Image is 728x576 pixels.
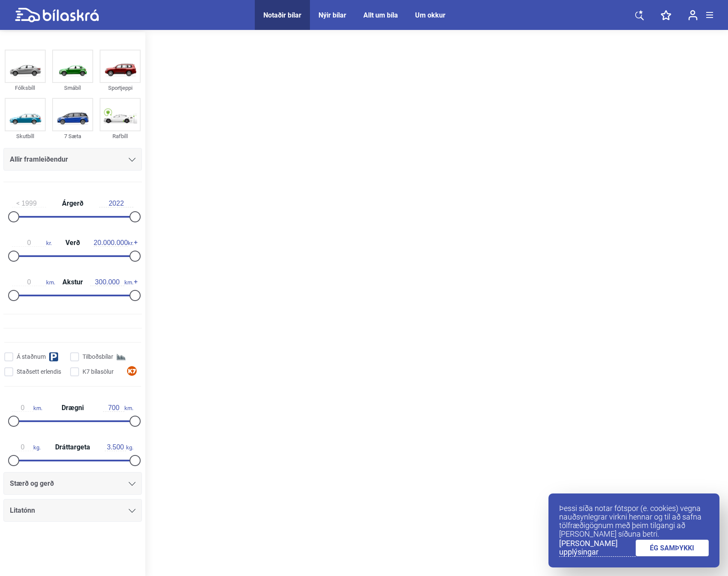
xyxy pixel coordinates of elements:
[83,352,113,361] span: Tilboðsbílar
[5,131,46,141] div: Skutbíll
[12,278,55,286] span: km.
[363,11,398,19] a: Allt um bíla
[12,404,42,412] span: km.
[52,83,93,93] div: Smábíl
[59,405,86,411] span: Drægni
[90,278,133,286] span: km.
[415,11,445,19] a: Um okkur
[688,10,698,21] img: user-login.svg
[559,504,709,538] p: Þessi síða notar fótspor (e. cookies) vegna nauðsynlegrar virkni hennar og til að safna tölfræðig...
[636,540,709,556] a: ÉG SAMÞYKKI
[17,352,46,361] span: Á staðnum
[17,367,61,376] span: Staðsett erlendis
[100,83,141,93] div: Sportjeppi
[63,239,82,246] span: Verð
[94,239,133,247] span: kr.
[60,200,85,207] span: Árgerð
[83,367,114,376] span: K7 bílasölur
[12,239,52,247] span: kr.
[105,443,133,451] span: kg.
[5,83,46,93] div: Fólksbíll
[60,279,85,286] span: Akstur
[10,154,68,165] span: Allir framleiðendur
[100,131,141,141] div: Rafbíll
[10,478,54,490] span: Stærð og gerð
[103,404,133,412] span: km.
[53,444,92,451] span: Dráttargeta
[52,131,93,141] div: 7 Sæta
[12,443,41,451] span: kg.
[318,11,346,19] a: Nýir bílar
[263,11,301,19] a: Notaðir bílar
[559,539,636,557] a: [PERSON_NAME] upplýsingar
[10,505,35,517] span: Litatónn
